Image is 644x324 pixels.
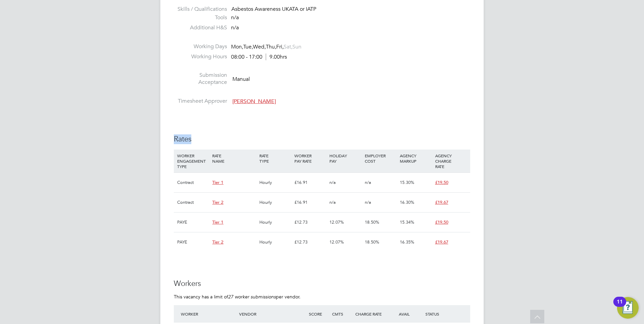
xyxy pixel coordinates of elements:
p: This vacancy has a limit of per vendor. [174,294,470,300]
div: 11 [617,302,623,311]
span: n/a [231,24,239,31]
span: 16.35% [400,239,414,245]
span: Mon, [231,43,243,50]
div: £12.73 [293,213,328,232]
div: RATE TYPE [258,150,293,167]
h3: Rates [174,134,470,144]
span: 16.30% [400,199,414,205]
label: Tools [174,14,227,21]
span: 15.30% [400,180,414,185]
span: n/a [365,199,371,205]
span: 12.07% [329,239,344,245]
div: Hourly [258,213,293,232]
span: Wed, [253,43,266,50]
div: WORKER ENGAGEMENT TYPE [175,150,211,172]
div: AGENCY CHARGE RATE [433,150,469,172]
div: PAYE [175,213,211,232]
span: [PERSON_NAME] [232,98,276,105]
div: Score [307,308,330,320]
span: n/a [329,199,336,205]
span: 12.07% [329,219,344,225]
div: Asbestos Awareness UKATA or IATP [231,6,470,13]
div: Hourly [258,193,293,212]
span: n/a [329,180,336,185]
span: £19.50 [435,219,448,225]
div: £16.91 [293,193,328,212]
div: Contract [175,173,211,192]
div: 08:00 - 17:00 [231,54,287,61]
div: Status [424,308,470,320]
button: Open Resource Center, 11 new notifications [617,297,639,319]
div: AGENCY MARKUP [398,150,433,167]
div: WORKER PAY RATE [293,150,328,167]
span: Sun [292,43,301,50]
div: £16.91 [293,173,328,192]
div: PAYE [175,232,211,252]
span: Tier 2 [212,199,223,205]
div: EMPLOYER COST [363,150,398,167]
div: £12.73 [293,232,328,252]
div: Worker [179,308,237,320]
div: RATE NAME [211,150,257,167]
label: Additional H&S [174,24,227,31]
em: 27 worker submissions [228,294,276,300]
div: Contract [175,193,211,212]
span: Tue, [243,43,253,50]
span: n/a [365,180,371,185]
label: Submission Acceptance [174,72,227,86]
span: 18.50% [365,219,379,225]
div: HOLIDAY PAY [328,150,363,167]
span: 15.34% [400,219,414,225]
div: Vendor [237,308,307,320]
span: n/a [231,14,239,21]
div: Cmts [330,308,354,320]
span: Sat, [284,43,292,50]
span: Tier 1 [212,219,223,225]
span: Manual [232,76,250,83]
label: Working Hours [174,53,227,60]
label: Skills / Qualifications [174,6,227,13]
span: Tier 1 [212,180,223,185]
span: Fri, [276,43,284,50]
span: £19.67 [435,239,448,245]
span: 18.50% [365,239,379,245]
div: Charge Rate [354,308,389,320]
div: Hourly [258,232,293,252]
span: £19.50 [435,180,448,185]
h3: Workers [174,279,470,289]
label: Working Days [174,43,227,50]
div: Avail [389,308,424,320]
div: Hourly [258,173,293,192]
span: Tier 2 [212,239,223,245]
span: 9.00hrs [266,54,287,60]
span: Thu, [266,43,276,50]
span: £19.67 [435,199,448,205]
label: Timesheet Approver [174,98,227,105]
